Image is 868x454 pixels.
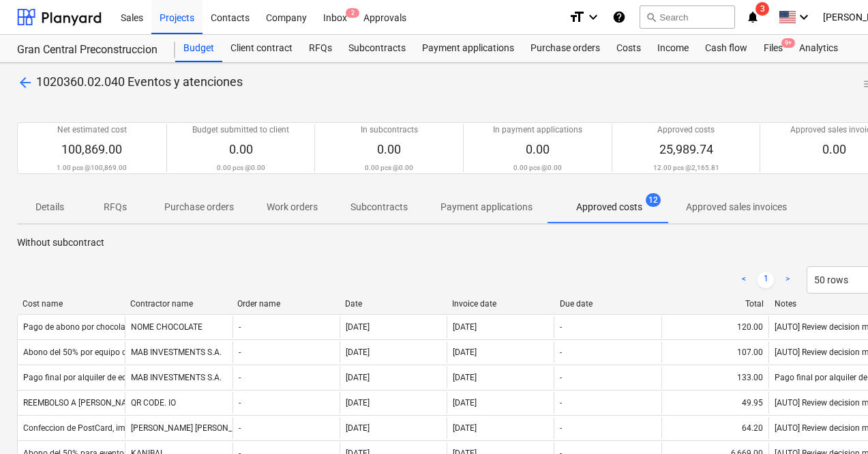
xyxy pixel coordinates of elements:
[800,388,868,454] div: Widget de chat
[560,299,657,309] div: Due date
[453,373,477,382] div: [DATE]
[23,347,232,357] div: Abono del 50% por equipo de sonido y video para evento
[237,299,334,309] div: Order name
[452,299,549,309] div: Invoice date
[608,35,649,62] a: Costs
[267,200,318,214] p: Work orders
[800,388,868,454] iframe: Chat Widget
[239,322,241,332] div: -
[667,299,764,309] div: Total
[822,142,846,156] span: 0.00
[661,341,768,363] div: 107.00
[526,142,550,156] span: 0.00
[661,392,768,414] div: 49.95
[493,124,582,136] p: In payment applications
[175,35,222,62] a: Budget
[661,417,768,439] div: 64.20
[23,299,119,309] div: Cost name
[239,398,241,408] div: -
[125,341,232,363] div: MAB INVESTMENTS S.A.
[346,8,359,18] span: 2
[755,2,769,16] span: 3
[125,392,232,414] div: QR CODE. IO
[350,200,408,214] p: Subcontracts
[239,423,241,433] div: -
[697,35,755,62] a: Cash flow
[522,35,608,62] a: Purchase orders
[640,5,735,29] button: Search
[560,347,562,357] div: -
[453,423,477,433] div: [DATE]
[657,124,715,136] p: Approved costs
[646,12,657,23] span: search
[346,423,370,433] div: [DATE]
[779,272,796,288] a: Next page
[346,347,370,357] div: [DATE]
[17,43,159,57] div: Gran Central Preconstruccion
[758,272,774,288] a: Page 1 is your current page
[301,35,340,62] a: RFQs
[239,373,241,382] div: -
[239,347,241,357] div: -
[17,74,33,91] span: arrow_back
[585,9,601,25] i: keyboard_arrow_down
[192,124,289,136] p: Budget submitted to client
[736,272,752,288] a: Previous page
[61,142,122,156] span: 100,869.00
[796,9,812,25] i: keyboard_arrow_down
[346,373,370,382] div: [DATE]
[440,200,533,214] p: Payment applications
[661,316,768,338] div: 120.00
[612,9,626,25] i: Knowledge base
[125,316,232,338] div: NOME CHOCOLATE
[23,322,182,332] div: Pago de abono por chocolates para evento
[377,142,401,156] span: 0.00
[33,200,66,214] p: Details
[346,322,370,332] div: [DATE]
[130,299,227,309] div: Contractor name
[560,398,562,408] div: -
[229,142,253,156] span: 0.00
[23,373,287,382] div: Pago final por alquiler de equipos para evento *REEMBOLSO A PATRIZIA
[569,9,585,25] i: format_size
[222,35,301,62] a: Client contract
[125,417,232,439] div: [PERSON_NAME] [PERSON_NAME]
[560,373,562,382] div: -
[659,142,713,156] span: 25,989.74
[36,74,243,89] span: 1020360.02.040 Eventos y atenciones
[513,163,562,172] p: 0.00 pcs @ 0.00
[414,35,522,62] a: Payment applications
[453,347,477,357] div: [DATE]
[453,322,477,332] div: [DATE]
[560,322,562,332] div: -
[57,124,127,136] p: Net estimated cost
[453,398,477,408] div: [DATE]
[646,193,661,207] span: 12
[781,38,795,48] span: 9+
[361,124,418,136] p: In subcontracts
[791,35,846,62] a: Analytics
[746,9,760,25] i: notifications
[217,163,265,172] p: 0.00 pcs @ 0.00
[755,35,791,62] a: Files9+
[340,35,414,62] a: Subcontracts
[365,163,413,172] p: 0.00 pcs @ 0.00
[649,35,697,62] a: Income
[653,163,719,172] p: 12.00 pcs @ 2,165.81
[346,398,370,408] div: [DATE]
[661,367,768,388] div: 133.00
[755,35,791,62] div: Files
[345,299,442,309] div: Date
[57,163,127,172] p: 1.00 pcs @ 100,869.00
[23,423,305,433] div: Confeccion de PostCard, impresas a full color lser, en tiro y retiro para evento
